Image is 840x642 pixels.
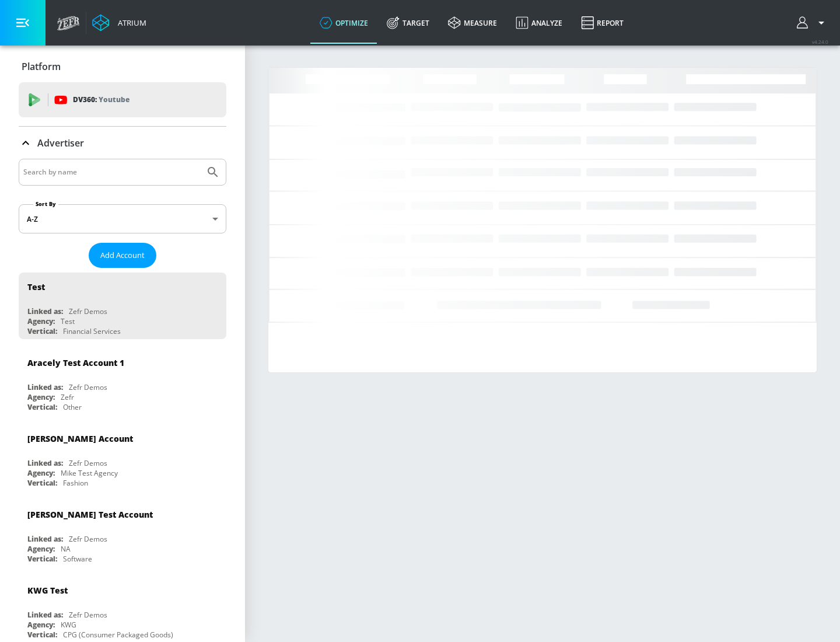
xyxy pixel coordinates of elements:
div: Linked as: [27,458,63,468]
div: Advertiser [19,127,226,159]
div: Zefr Demos [69,534,107,544]
div: Test [27,281,45,292]
div: Linked as: [27,534,63,544]
div: Vertical: [27,554,57,564]
div: Aracely Test Account 1Linked as:Zefr DemosAgency:ZefrVertical:Other [19,348,226,415]
div: Mike Test Agency [61,468,118,478]
div: Zefr [61,392,74,402]
div: Atrium [113,18,146,28]
div: Zefr Demos [69,458,107,468]
div: Agency: [27,316,55,326]
div: [PERSON_NAME] Test AccountLinked as:Zefr DemosAgency:NAVertical:Software [19,500,226,567]
div: Agency: [27,544,55,554]
div: NA [61,544,71,554]
div: Fashion [63,478,88,488]
div: Financial Services [63,326,121,336]
a: Atrium [92,14,146,32]
div: KWG [61,620,76,630]
div: TestLinked as:Zefr DemosAgency:TestVertical:Financial Services [19,273,226,339]
a: optimize [310,2,377,44]
div: Test [61,316,75,326]
div: DV360: Youtube [19,82,226,117]
div: Platform [19,50,226,83]
div: Vertical: [27,478,57,488]
div: Agency: [27,392,55,402]
a: Analyze [506,2,572,44]
div: Zefr Demos [69,610,107,620]
label: Sort By [33,200,58,208]
p: Youtube [99,93,129,106]
div: Agency: [27,468,55,478]
p: Platform [22,60,61,73]
span: v 4.24.0 [812,39,828,45]
div: Linked as: [27,610,63,620]
button: Add Account [89,243,156,268]
p: DV360: [73,93,129,106]
div: Vertical: [27,326,57,336]
div: [PERSON_NAME] Account [27,433,133,444]
div: Aracely Test Account 1 [27,357,124,368]
div: Zefr Demos [69,382,107,392]
div: A-Z [19,204,226,233]
div: [PERSON_NAME] AccountLinked as:Zefr DemosAgency:Mike Test AgencyVertical:Fashion [19,424,226,491]
div: Vertical: [27,630,57,640]
a: Report [572,2,633,44]
div: CPG (Consumer Packaged Goods) [63,630,173,640]
span: Add Account [100,249,145,262]
div: Agency: [27,620,55,630]
div: [PERSON_NAME] Test Account [27,509,153,520]
a: Target [377,2,439,44]
a: measure [439,2,506,44]
div: Zefr Demos [69,306,107,316]
div: Vertical: [27,402,57,412]
div: Other [63,402,82,412]
div: Linked as: [27,382,63,392]
div: Software [63,554,92,564]
div: KWG Test [27,585,68,596]
div: Linked as: [27,306,63,316]
input: Search by name [23,165,200,180]
p: Advertiser [37,137,84,149]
